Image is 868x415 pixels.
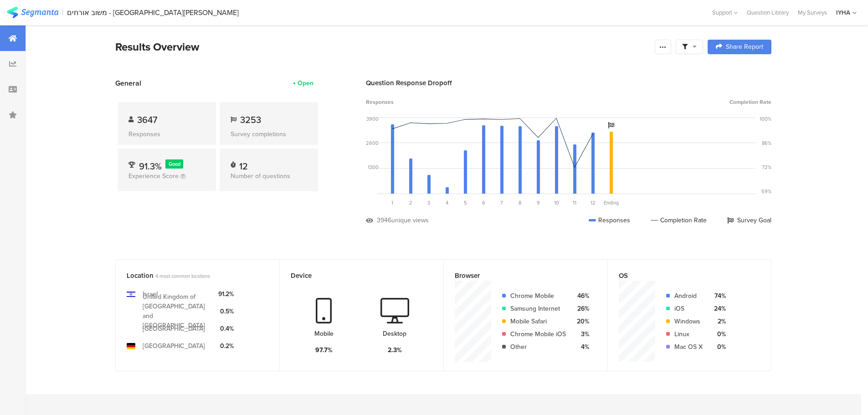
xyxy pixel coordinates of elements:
div: IYHA [836,8,850,17]
span: 2 [409,199,412,206]
div: 97.7% [315,345,333,355]
span: 10 [554,199,559,206]
div: Completion Rate [651,215,707,225]
span: 4 [446,199,448,206]
div: Survey Goal [727,215,771,225]
div: Android [674,291,703,301]
div: Mobile [314,329,334,338]
span: 3 [427,199,430,206]
div: 86% [762,139,771,147]
div: Mac OS X [674,342,703,352]
div: 46% [573,291,589,301]
span: 8 [519,199,521,206]
div: unique views [391,215,429,225]
span: General [115,78,141,88]
div: Israel [143,289,158,299]
a: My Surveys [793,8,832,17]
div: Question Response Dropoff [366,78,771,88]
div: 2600 [366,139,379,147]
span: 3647 [137,113,157,127]
span: 7 [500,199,503,206]
span: Completion Rate [729,98,771,106]
div: | [62,7,63,18]
div: Location [127,271,253,281]
div: Device [291,271,417,281]
div: 12 [239,159,248,169]
div: 0.2% [218,341,234,351]
div: Chrome Mobile iOS [510,329,566,339]
div: OS [619,271,745,281]
span: 11 [573,199,576,206]
div: Samsung Internet [510,304,566,313]
span: Good [169,160,180,168]
div: 74% [710,291,726,301]
div: 72% [762,164,771,171]
div: 0.5% [218,307,234,316]
span: 3253 [240,113,261,127]
div: 2.3% [388,345,402,355]
div: 3946 [377,215,391,225]
div: Other [510,342,566,352]
div: [GEOGRAPHIC_DATA] [143,324,205,333]
div: 3900 [366,115,379,123]
div: 20% [573,317,589,326]
div: 2% [710,317,726,326]
div: 3% [573,329,589,339]
div: United Kingdom of [GEOGRAPHIC_DATA] and [GEOGRAPHIC_DATA] [143,292,211,330]
span: 4 most common locations [155,272,210,280]
div: iOS [674,304,703,313]
div: Browser [455,271,581,281]
div: משוב אורחים - [GEOGRAPHIC_DATA][PERSON_NAME] [67,8,239,17]
span: 1 [391,199,393,206]
div: 100% [760,115,771,123]
img: segmanta logo [7,7,58,18]
span: 91.3% [139,159,162,173]
div: Desktop [383,329,406,338]
span: 12 [591,199,596,206]
div: 4% [573,342,589,352]
div: Survey completions [231,129,307,139]
span: 6 [482,199,485,206]
i: Survey Goal [608,122,614,128]
div: Support [712,5,738,20]
div: [GEOGRAPHIC_DATA] [143,341,205,351]
div: Responses [589,215,630,225]
span: 9 [537,199,540,206]
div: 24% [710,304,726,313]
div: 91.2% [218,289,234,299]
span: 5 [464,199,467,206]
div: 1300 [368,164,379,171]
div: Ending [602,199,620,206]
a: Question Library [742,8,793,17]
div: Open [298,78,313,88]
div: 0.4% [218,324,234,333]
div: 59% [761,188,771,195]
div: Windows [674,317,703,326]
div: 0% [710,329,726,339]
div: Mobile Safari [510,317,566,326]
div: Results Overview [115,39,650,55]
div: 0% [710,342,726,352]
div: Linux [674,329,703,339]
span: Number of questions [231,171,290,181]
span: Share Report [726,44,763,50]
div: Chrome Mobile [510,291,566,301]
span: Experience Score [128,171,179,181]
div: 26% [573,304,589,313]
span: Responses [366,98,394,106]
div: Responses [128,129,205,139]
